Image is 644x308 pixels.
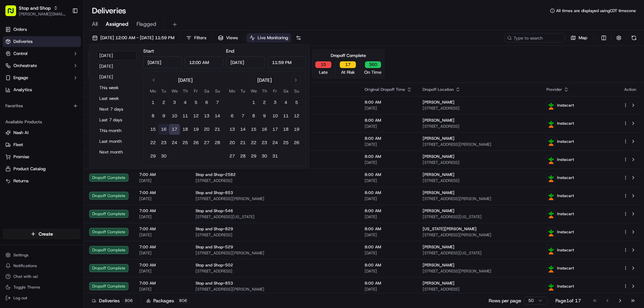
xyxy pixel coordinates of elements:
button: 19 [191,124,201,135]
div: 💻 [57,98,62,103]
span: Settings [13,252,29,258]
span: Toggle Theme [13,285,40,290]
button: 20 [227,137,237,148]
span: Log out [13,295,27,301]
span: Original Dropoff Time [365,87,405,92]
span: Create [39,231,53,237]
span: 8:00 AM [365,154,412,159]
button: 24 [270,137,280,148]
span: [PERSON_NAME] [423,172,454,177]
button: 21 [237,137,248,148]
button: 19 [291,124,302,135]
th: Wednesday [169,87,180,95]
span: [PERSON_NAME] [423,136,454,141]
span: [DATE] [139,287,185,292]
button: [PERSON_NAME][EMAIL_ADDRESS][PERSON_NAME][DOMAIN_NAME] [19,11,67,17]
div: We're available if you need us! [23,71,85,76]
button: 13 [227,124,237,135]
h1: Deliveries [92,5,126,16]
th: Sunday [212,87,223,95]
span: Stop and Shop-2582 [196,172,236,177]
span: [PERSON_NAME] [423,190,454,195]
span: [DATE] [365,250,412,256]
div: 806 [122,298,135,304]
span: Instacart [557,139,574,144]
button: 1 [148,97,158,108]
span: 8:00 AM [365,208,412,213]
div: Start new chat [23,64,110,71]
button: 16 [158,124,169,135]
span: 8:00 AM [365,136,412,141]
input: Type to search [504,33,565,43]
span: [STREET_ADDRESS][PERSON_NAME] [196,250,354,256]
button: 6 [227,111,237,121]
span: 7:00 AM [139,208,185,213]
a: Orders [3,24,81,35]
span: 7:00 AM [139,172,185,177]
div: Deliveries [92,297,135,304]
button: 24 [169,137,180,148]
img: profile_instacart_ahold_partner.png [547,101,555,110]
span: [STREET_ADDRESS][PERSON_NAME] [423,232,536,238]
span: [DATE] [365,160,412,165]
span: 8:00 AM [365,190,412,195]
div: Page 1 of 17 [555,297,581,304]
span: Instacart [557,229,574,235]
button: 360 [365,61,381,68]
button: 18 [280,124,291,135]
button: 8 [148,111,158,121]
span: Instacart [557,103,574,108]
span: Instacart [557,247,574,253]
p: Rows per page [489,297,521,304]
span: [PERSON_NAME] [423,154,454,159]
div: 📗 [7,98,12,103]
span: [STREET_ADDRESS][US_STATE] [423,250,536,256]
th: Tuesday [237,87,248,95]
div: Action [623,87,637,92]
span: Views [226,35,238,41]
button: 13 [201,111,212,121]
button: 27 [201,137,212,148]
img: 1736555255976-a54dd68f-1ca7-489b-9aae-adbdc363a1c4 [7,64,19,76]
img: profile_instacart_ahold_partner.png [547,119,555,128]
a: Returns [5,178,78,184]
span: Stop and Shop-853 [196,190,233,195]
th: Tuesday [158,87,169,95]
span: Stop and Shop [19,5,51,11]
button: Returns [3,176,81,186]
button: Product Catalog [3,164,81,174]
span: Instacart [557,175,574,180]
span: Fleet [13,142,23,148]
span: [STREET_ADDRESS] [196,178,354,183]
button: 10 [169,111,180,121]
span: Stop and Shop-502 [196,262,233,268]
a: Fleet [5,142,78,148]
button: 26 [291,137,302,148]
button: 5 [191,97,201,108]
span: 8:00 AM [365,244,412,250]
button: 9 [158,111,169,121]
button: 31 [270,151,280,162]
span: [STREET_ADDRESS] [196,232,354,238]
span: [DATE] [139,196,185,201]
span: 7:00 AM [139,281,185,286]
input: Time [185,56,224,68]
span: [DATE] [365,106,412,111]
button: 25 [180,137,191,148]
input: Got a question? Start typing here... [17,43,121,50]
span: [STREET_ADDRESS][US_STATE] [423,214,536,220]
button: 14 [237,124,248,135]
button: 2 [259,97,270,108]
button: 27 [227,151,237,162]
button: 21 [212,124,223,135]
span: [STREET_ADDRESS] [423,124,536,129]
img: profile_instacart_ahold_partner.png [547,137,555,146]
img: Nash [7,7,20,20]
span: All times are displayed using CDT timezone [556,8,636,13]
span: Engage [13,75,28,81]
button: This week [96,83,137,93]
button: Last week [96,94,137,103]
th: Wednesday [248,87,259,95]
span: 8:00 AM [365,172,412,177]
img: profile_instacart_ahold_partner.png [547,282,555,291]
